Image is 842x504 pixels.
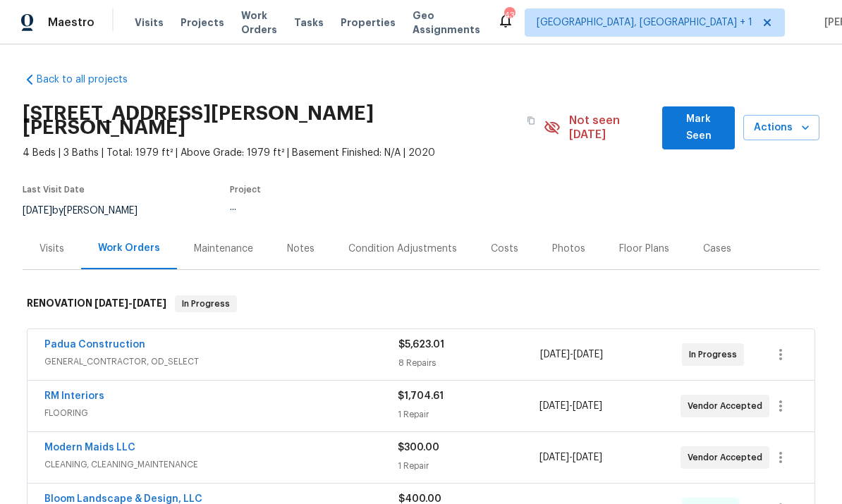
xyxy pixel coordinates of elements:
span: Properties [341,16,396,30]
span: - [94,298,166,308]
span: Geo Assignments [413,8,480,37]
h2: [STREET_ADDRESS][PERSON_NAME][PERSON_NAME] [23,106,518,135]
a: Modern Maids LLC [44,443,135,453]
span: CLEANING, CLEANING_MAINTENANCE [44,457,398,472]
button: Copy Address [518,108,544,133]
span: Actions [755,119,808,137]
span: Vendor Accepted [688,450,768,465]
h6: RENOVATION [27,295,166,312]
span: $400.00 [398,494,441,504]
span: Tasks [294,18,324,27]
div: RENOVATION [DATE]-[DATE]In Progress [23,281,819,326]
span: [DATE] [94,298,128,308]
div: ... [230,202,501,212]
span: 4 Beds | 3 Baths | Total: 1979 ft² | Above Grade: 1979 ft² | Basement Finished: N/A | 2020 [23,146,544,160]
span: Maestro [48,16,94,30]
span: [DATE] [133,298,166,308]
span: [DATE] [573,453,602,462]
div: Costs [491,242,518,256]
a: Padua Construction [44,340,145,350]
div: 1 Repair [398,459,539,473]
div: Photos [552,242,585,256]
span: - [540,348,603,362]
div: by [PERSON_NAME] [23,202,154,219]
div: Maintenance [194,242,253,256]
button: Actions [743,115,819,141]
span: Mark Seen [673,111,724,145]
span: [DATE] [539,453,569,462]
span: $1,704.61 [398,391,444,401]
span: Project [230,185,261,194]
span: - [539,450,602,465]
div: 1 Repair [398,407,539,422]
span: - [539,399,602,413]
span: [DATE] [539,401,569,411]
div: 8 Repairs [398,356,540,370]
span: Vendor Accepted [688,399,768,413]
span: [DATE] [540,350,570,359]
div: Notes [287,242,315,256]
div: Cases [703,242,731,256]
a: Bloom Landscape & Design, LLC [44,494,202,504]
span: GENERAL_CONTRACTOR, OD_SELECT [44,355,398,369]
a: Back to all projects [23,73,158,87]
span: FLOORING [44,406,398,420]
span: Last Visit Date [23,185,85,194]
span: In Progress [689,348,743,362]
span: $300.00 [398,443,439,453]
span: [GEOGRAPHIC_DATA], [GEOGRAPHIC_DATA] + 1 [537,16,752,30]
span: [DATE] [573,350,603,359]
button: Mark Seen [662,106,735,149]
span: $5,623.01 [398,340,444,350]
span: Projects [181,16,224,30]
a: RM Interiors [44,391,104,401]
div: Condition Adjustments [348,242,457,256]
span: In Progress [176,297,236,311]
span: Work Orders [241,8,277,37]
div: Work Orders [98,241,160,255]
span: Visits [135,16,164,30]
span: [DATE] [23,206,52,216]
div: Visits [39,242,64,256]
div: 43 [504,8,514,23]
span: Not seen [DATE] [569,113,654,142]
div: Floor Plans [619,242,669,256]
span: [DATE] [573,401,602,411]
